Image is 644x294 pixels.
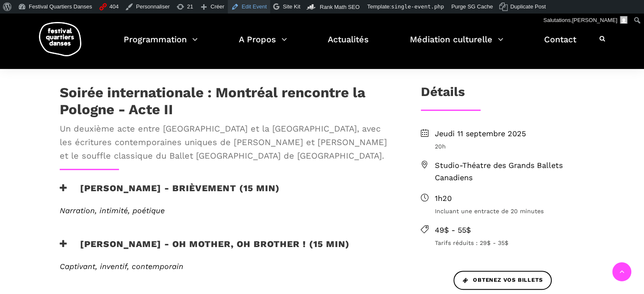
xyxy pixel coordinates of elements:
span: Incluant une entracte de 20 minutes [435,206,585,216]
span: Jeudi 11 septembre 2025 [435,128,585,140]
h3: [PERSON_NAME] - Oh mother, oh brother ! (15 min) [60,239,350,260]
span: Narration, intimité, poétique [60,206,165,215]
a: Contact [544,32,576,57]
a: Médiation culturelle [410,32,503,57]
span: Tarifs réduits : 29$ - 35$ [435,238,585,247]
span: Studio-Théatre des Grands Ballets Canadiens [435,159,585,184]
a: Actualités [328,32,369,57]
span: 1h20 [435,192,585,205]
span: 49$ - 55$ [435,224,585,236]
span: Obtenez vos billets [463,276,542,285]
span: single-event.php [391,3,444,10]
span: Un deuxième acte entre [GEOGRAPHIC_DATA] et la [GEOGRAPHIC_DATA], avec les écritures contemporain... [60,122,393,162]
h1: Soirée internationale : Montréal rencontre la Pologne - Acte II [60,84,393,118]
span: Rank Math SEO [320,4,359,10]
span: Site Kit [283,3,300,10]
span: 20h [435,142,585,151]
span: [PERSON_NAME] [572,17,617,23]
em: Captivant, inventif, contemporain [60,262,183,271]
a: Obtenez vos billets [453,271,552,290]
a: Programmation [124,32,198,57]
img: logo-fqd-med [39,22,81,56]
a: Salutations, [540,14,631,27]
a: A Propos [239,32,287,57]
h3: Détails [421,84,465,105]
h3: [PERSON_NAME] - Brièvement (15 min) [60,183,280,204]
